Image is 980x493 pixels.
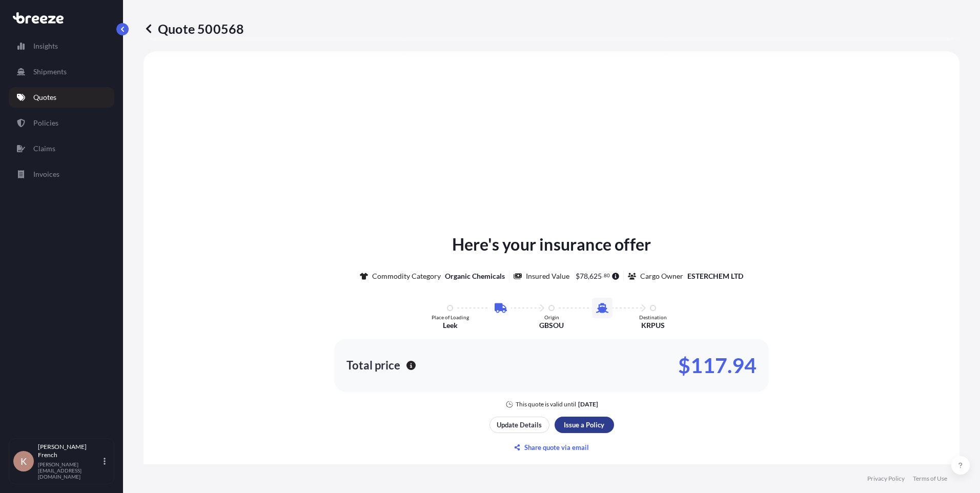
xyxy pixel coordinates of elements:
span: , [588,273,589,280]
span: . [602,274,603,277]
p: Update Details [497,420,542,430]
p: Issue a Policy [564,420,604,430]
p: Quotes [33,92,56,102]
button: Issue a Policy [555,417,614,433]
p: Origin [544,314,559,320]
p: Claims [33,143,55,154]
p: Shipments [33,67,67,77]
a: Invoices [9,164,114,184]
p: [PERSON_NAME] French [38,443,101,459]
a: Insights [9,36,114,56]
p: Share quote via email [524,442,589,453]
p: KRPUS [641,320,665,331]
p: Organic Chemicals [445,271,505,281]
p: Commodity Category [372,271,441,281]
p: Leek [443,320,458,331]
p: GBSOU [539,320,564,331]
a: Quotes [9,87,114,108]
a: Claims [9,138,114,159]
p: This quote is valid until [516,400,576,408]
p: $117.94 [678,357,757,374]
p: Quote 500568 [144,20,244,37]
p: Total price [346,360,400,371]
p: Insights [33,41,58,51]
p: [DATE] [578,400,598,408]
p: [PERSON_NAME][EMAIL_ADDRESS][DOMAIN_NAME] [38,461,101,480]
p: Cargo Owner [640,271,683,281]
span: 625 [589,273,602,280]
a: Policies [9,113,114,133]
button: Share quote via email [489,439,614,456]
p: Insured Value [526,271,569,281]
p: ESTERCHEM LTD [687,271,743,281]
a: Terms of Use [913,475,947,483]
p: Policies [33,118,58,128]
p: Here's your insurance offer [452,232,651,257]
span: K [21,456,27,466]
button: Update Details [489,417,549,433]
span: 78 [580,273,588,280]
p: Place of Loading [432,314,469,320]
span: $ [576,273,580,280]
a: Privacy Policy [867,475,905,483]
p: Destination [639,314,667,320]
a: Shipments [9,61,114,82]
p: Invoices [33,169,59,179]
span: 80 [604,274,610,277]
